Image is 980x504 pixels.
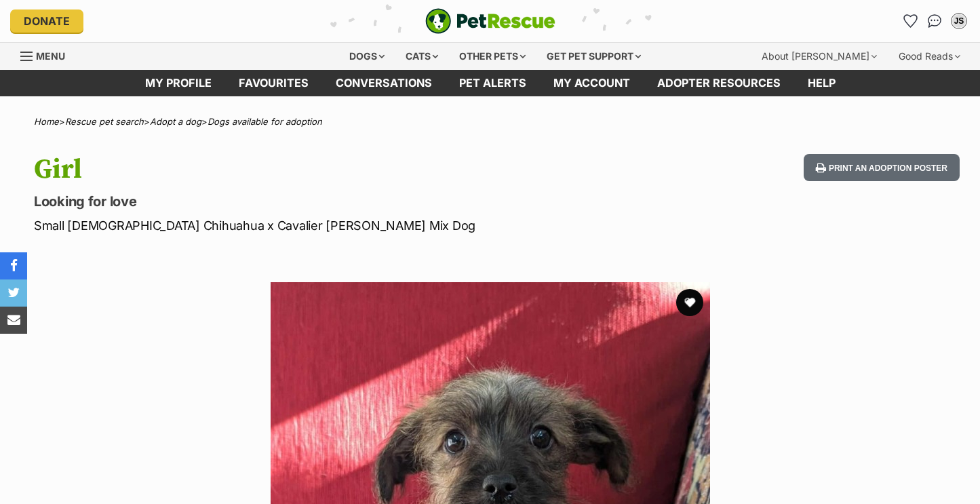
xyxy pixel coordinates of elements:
a: Rescue pet search [65,116,144,127]
a: Adopter resources [644,70,794,96]
button: Print an adoption poster [804,154,960,182]
div: Get pet support [537,43,650,70]
span: Menu [36,50,65,62]
button: My account [948,10,970,32]
a: Help [794,70,849,96]
a: Favourites [899,10,921,32]
a: Dogs available for adoption [208,116,322,127]
button: favourite [676,289,703,316]
a: Adopt a dog [150,116,201,127]
a: My account [540,70,644,96]
a: PetRescue [425,8,555,34]
a: conversations [322,70,446,96]
ul: Account quick links [899,10,970,32]
a: Conversations [924,10,945,32]
p: Small [DEMOGRAPHIC_DATA] Chihuahua x Cavalier [PERSON_NAME] Mix Dog [34,216,597,235]
p: Looking for love [34,192,597,211]
div: JS [952,14,966,28]
div: Good Reads [889,43,970,70]
a: Pet alerts [446,70,540,96]
a: Favourites [225,70,322,96]
h1: Girl [34,154,597,185]
div: Other pets [450,43,535,70]
a: Home [34,116,59,127]
div: Cats [396,43,448,70]
a: Donate [10,9,83,33]
img: logo-e224e6f780fb5917bec1dbf3a21bbac754714ae5b6737aabdf751b685950b380.svg [425,8,555,34]
div: Dogs [340,43,394,70]
img: chat-41dd97257d64d25036548639549fe6c8038ab92f7586957e7f3b1b290dea8141.svg [928,14,942,28]
a: My profile [132,70,225,96]
div: About [PERSON_NAME] [752,43,886,70]
a: Menu [20,43,75,67]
